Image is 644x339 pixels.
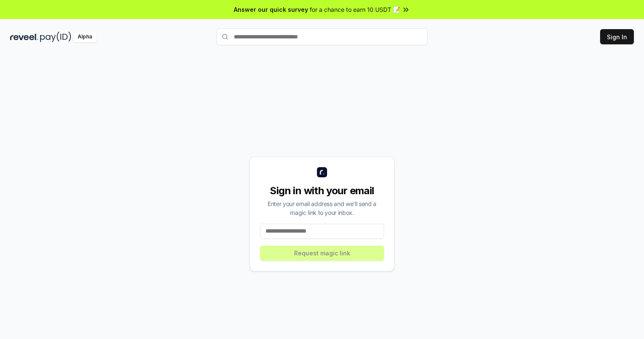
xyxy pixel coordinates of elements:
span: Answer our quick survey [234,5,308,14]
img: logo_small [317,167,327,177]
div: Enter your email address and we’ll send a magic link to your inbox. [260,199,384,217]
div: Alpha [73,32,97,42]
button: Sign In [600,29,634,44]
span: for a chance to earn 10 USDT 📝 [310,5,400,14]
img: reveel_dark [10,32,38,42]
div: Sign in with your email [260,184,384,198]
img: pay_id [40,32,71,42]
